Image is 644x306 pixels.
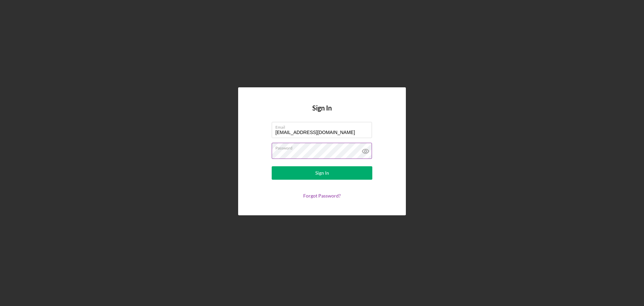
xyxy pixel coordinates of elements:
[272,166,372,180] button: Sign In
[315,166,329,180] div: Sign In
[275,143,372,150] label: Password
[312,104,332,122] h4: Sign In
[275,122,372,130] label: Email
[303,193,341,199] a: Forgot Password?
